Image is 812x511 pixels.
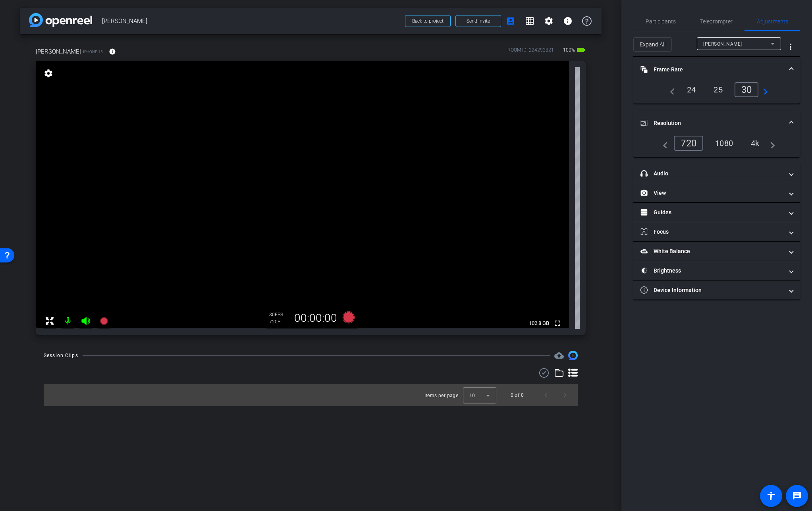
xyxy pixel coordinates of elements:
span: Teleprompter [700,19,733,24]
mat-icon: info [109,48,116,55]
mat-expansion-panel-header: Audio [633,164,800,183]
mat-icon: navigate_before [658,138,668,148]
button: Back to project [405,15,451,27]
div: Resolution [633,136,800,157]
div: 720 [674,136,703,151]
mat-icon: account_box [506,16,515,26]
mat-panel-title: Brightness [640,267,783,275]
div: 720P [269,319,289,325]
mat-expansion-panel-header: Frame Rate [633,57,800,82]
mat-expansion-panel-header: View [633,183,800,202]
button: More Options for Adjustments Panel [781,37,800,56]
button: Next page [555,386,575,405]
span: Expand All [640,37,665,52]
div: 30 [735,82,759,97]
mat-icon: message [792,491,802,501]
div: 4k [745,136,766,150]
div: 0 of 0 [511,391,524,399]
div: Session Clips [44,352,78,359]
span: Destinations for your clips [554,351,564,360]
button: Previous page [536,386,555,405]
div: ROOM ID: 224293821 [507,46,554,58]
div: 24 [681,83,702,96]
mat-panel-title: Audio [640,169,783,178]
div: Items per page: [424,392,460,400]
mat-icon: settings [43,69,54,78]
span: [PERSON_NAME] [36,47,81,56]
span: 100% [562,44,576,56]
span: FPS [275,312,283,317]
mat-icon: navigate_next [766,138,775,148]
mat-icon: navigate_next [758,85,768,94]
mat-icon: info [563,16,573,26]
mat-panel-title: Resolution [640,119,783,127]
mat-expansion-panel-header: Focus [633,222,800,241]
mat-icon: navigate_before [665,85,675,94]
div: 30 [269,311,289,318]
mat-expansion-panel-header: Device Information [633,280,800,300]
span: Back to project [412,18,444,24]
mat-expansion-panel-header: White Balance [633,242,800,261]
mat-icon: settings [544,16,554,26]
mat-panel-title: View [640,189,783,197]
mat-expansion-panel-header: Guides [633,203,800,222]
img: Session clips [568,351,578,360]
mat-expansion-panel-header: Brightness [633,261,800,280]
button: Expand All [633,37,672,52]
mat-panel-title: Guides [640,208,783,217]
img: app-logo [29,13,92,27]
mat-icon: more_vert [786,42,795,52]
button: Send invite [455,15,501,27]
span: Send invite [467,18,490,24]
mat-icon: grid_on [525,16,534,26]
mat-panel-title: Device Information [640,286,783,294]
span: [PERSON_NAME] [703,41,742,47]
div: 1080 [709,136,739,150]
span: [PERSON_NAME] [102,13,400,29]
mat-icon: cloud_upload [554,351,564,360]
mat-icon: fullscreen [553,319,562,328]
span: Adjustments [757,19,788,24]
mat-panel-title: Frame Rate [640,65,783,74]
span: 102.8 GB [526,319,552,328]
div: 00:00:00 [289,311,342,325]
span: iPhone 15 [83,49,103,55]
mat-panel-title: White Balance [640,247,783,255]
mat-panel-title: Focus [640,228,783,236]
mat-expansion-panel-header: Resolution [633,110,800,136]
span: Participants [646,19,676,24]
div: Frame Rate [633,82,800,104]
mat-icon: battery_std [576,45,586,55]
mat-icon: accessibility [766,491,776,501]
div: 25 [708,83,729,96]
